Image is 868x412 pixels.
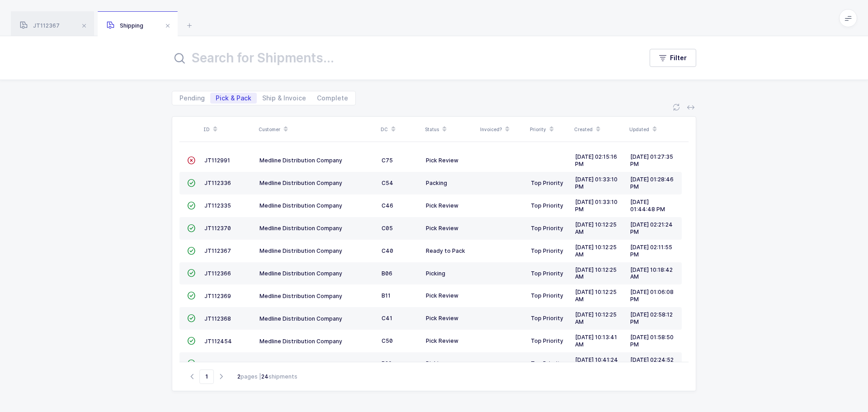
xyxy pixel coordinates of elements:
[259,338,342,345] span: Medline Distribution Company
[426,202,458,209] span: Pick Review
[199,369,214,384] span: Go to
[426,292,458,299] span: Pick Review
[575,266,617,280] span: [DATE] 10:12:25 AM
[426,180,447,186] span: Packing
[670,53,687,62] span: Filter
[382,337,393,344] span: C50
[382,292,391,299] span: B11
[204,202,231,209] span: JT112335
[426,337,458,344] span: Pick Review
[259,122,375,137] div: Customer
[630,311,673,325] span: [DATE] 02:58:12 PM
[426,270,445,277] span: Picking
[426,315,458,322] span: Pick Review
[187,202,195,209] span: 
[382,247,393,254] span: C40
[259,360,342,367] span: Medline Distribution Company
[259,202,342,209] span: Medline Distribution Company
[630,199,665,213] span: [DATE] 01:44:48 PM
[172,47,632,69] input: Search for Shipments...
[630,244,672,258] span: [DATE] 02:11:55 PM
[262,95,306,101] span: Ship & Invoice
[382,157,393,164] span: C75
[575,176,618,190] span: [DATE] 01:33:10 PM
[20,22,60,29] span: JT112367
[216,95,251,101] span: Pick & Pack
[530,122,569,137] div: Priority
[531,225,563,232] span: Top Priority
[575,221,617,235] span: [DATE] 10:12:25 AM
[204,270,231,277] span: JT112366
[382,225,393,232] span: C05
[382,180,393,186] span: C54
[575,244,617,258] span: [DATE] 10:12:25 AM
[187,180,195,186] span: 
[575,199,618,213] span: [DATE] 01:33:10 PM
[237,373,297,381] div: pages | shipments
[259,293,342,299] span: Medline Distribution Company
[204,180,231,186] span: JT112336
[187,315,195,322] span: 
[107,22,143,29] span: Shipping
[426,247,465,254] span: Ready to Pack
[630,176,674,190] span: [DATE] 01:28:46 PM
[629,122,679,137] div: Updated
[204,338,232,345] span: JT112454
[204,315,231,322] span: JT112368
[630,356,674,370] span: [DATE] 02:24:52 PM
[187,157,195,164] span: 
[259,157,342,164] span: Medline Distribution Company
[187,225,195,232] span: 
[237,373,241,380] b: 2
[259,315,342,322] span: Medline Distribution Company
[480,122,524,137] div: Invoiced?
[261,373,269,380] b: 24
[531,247,563,254] span: Top Priority
[381,122,420,137] div: DC
[426,225,458,232] span: Pick Review
[425,122,475,137] div: Status
[426,157,458,164] span: Pick Review
[187,247,195,254] span: 
[204,157,230,164] span: JT112991
[382,202,393,209] span: C46
[531,315,563,322] span: Top Priority
[575,311,617,325] span: [DATE] 10:12:25 AM
[426,360,445,367] span: Picking
[204,293,231,299] span: JT112369
[531,180,563,186] span: Top Priority
[575,334,617,348] span: [DATE] 10:13:41 AM
[630,266,673,280] span: [DATE] 10:18:42 AM
[650,49,696,67] button: Filter
[179,95,205,101] span: Pending
[575,289,617,303] span: [DATE] 10:12:25 AM
[259,225,342,232] span: Medline Distribution Company
[630,334,674,348] span: [DATE] 01:58:50 PM
[187,292,195,299] span: 
[187,270,195,276] span: 
[531,360,563,367] span: Top Priority
[531,292,563,299] span: Top Priority
[531,270,563,277] span: Top Priority
[187,360,195,367] span: 
[531,202,563,209] span: Top Priority
[204,360,231,367] span: JT112460
[203,122,253,137] div: ID
[575,153,617,167] span: [DATE] 02:15:16 PM
[382,315,392,322] span: C41
[259,270,342,277] span: Medline Distribution Company
[575,356,618,370] span: [DATE] 10:41:24 AM
[382,270,392,277] span: B06
[187,337,195,344] span: 
[317,95,348,101] span: Complete
[531,337,563,344] span: Top Priority
[204,247,231,254] span: JT112367
[574,122,624,137] div: Created
[630,289,674,303] span: [DATE] 01:06:08 PM
[630,153,673,167] span: [DATE] 01:27:35 PM
[259,180,342,186] span: Medline Distribution Company
[204,225,231,232] span: JT112370
[382,360,392,367] span: B29
[259,247,342,254] span: Medline Distribution Company
[630,221,673,235] span: [DATE] 02:21:24 PM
